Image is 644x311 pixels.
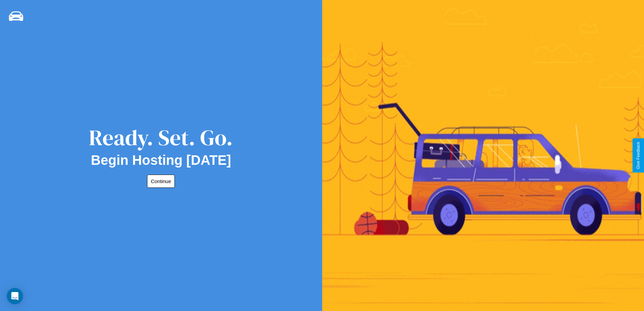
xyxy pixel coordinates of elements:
h2: Begin Hosting [DATE] [91,153,231,168]
button: Continue [147,175,175,188]
div: Give Feedback [636,142,641,169]
div: Open Intercom Messenger [7,288,23,304]
div: Ready. Set. Go. [89,123,233,153]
